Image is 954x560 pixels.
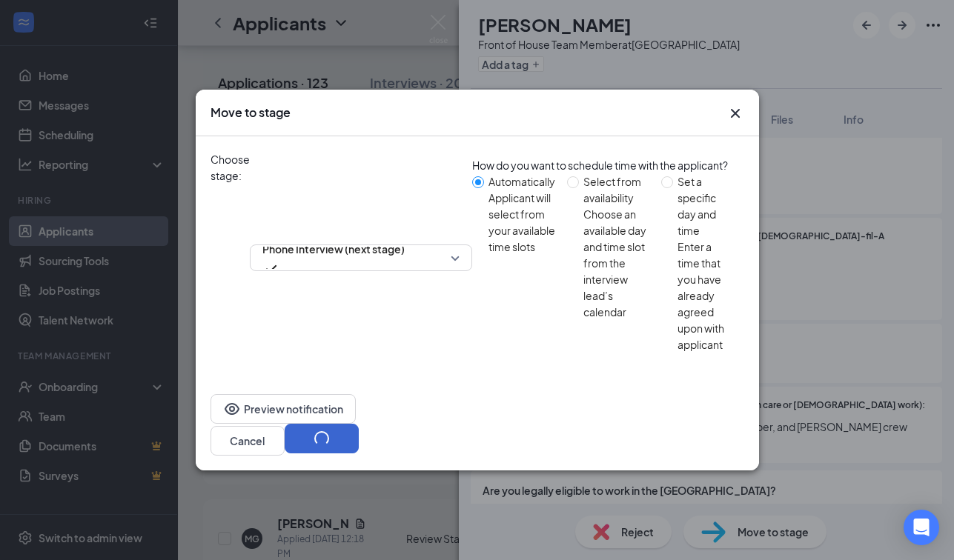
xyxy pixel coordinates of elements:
div: Set a specific day and time [678,173,732,239]
button: Cancel [211,426,285,456]
button: EyePreview notification [211,394,356,424]
div: Select from availability [583,173,650,206]
div: Open Intercom Messenger [904,510,939,545]
svg: Cross [726,104,744,122]
span: Phone Interview (next stage) [262,238,405,260]
div: Applicant will select from your available time slots [488,190,555,255]
span: Choose stage: [211,151,250,364]
button: Close [726,104,744,122]
div: Automatically [488,173,555,190]
svg: Eye [223,400,241,418]
div: How do you want to schedule time with the applicant? [472,157,744,173]
svg: Checkmark [262,260,280,278]
div: Enter a time that you have already agreed upon with applicant [678,239,732,353]
h3: Move to stage [211,104,291,121]
div: Choose an available day and time slot from the interview lead’s calendar [583,206,650,320]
